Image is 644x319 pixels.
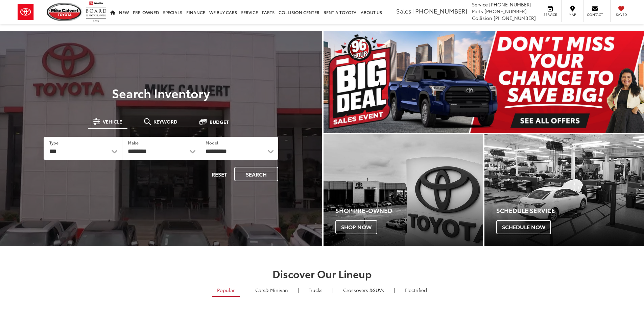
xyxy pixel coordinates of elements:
li: | [331,287,335,293]
span: Schedule Now [496,220,551,234]
a: SUVs [338,284,389,296]
span: Service [543,12,558,17]
span: [PHONE_NUMBER] [489,1,531,8]
a: Cars [250,284,293,296]
span: [PHONE_NUMBER] [413,6,467,15]
span: Keyword [153,119,177,124]
span: Crossovers & [343,287,373,293]
span: Sales [396,6,411,15]
h2: Discover Our Lineup [84,268,560,279]
a: Electrified [400,284,432,296]
button: Search [234,167,278,181]
h4: Shop Pre-Owned [335,207,483,214]
span: & Minivan [265,287,288,293]
label: Model [206,140,218,145]
label: Make [128,140,139,145]
h3: Search Inventory [28,86,294,100]
span: Collision [472,15,492,21]
span: Parts [472,8,483,15]
img: Mike Calvert Toyota [47,3,82,21]
span: Saved [614,12,629,17]
label: Type [49,140,58,145]
span: Map [565,12,580,17]
span: Budget [210,119,229,124]
a: Shop Pre-Owned Shop Now [324,134,483,246]
h4: Schedule Service [496,207,644,214]
a: Popular [212,284,240,297]
li: | [392,287,397,293]
span: Shop Now [335,220,377,234]
div: Toyota [484,134,644,246]
span: Vehicle [103,119,122,124]
div: Toyota [324,134,483,246]
span: Service [472,1,488,8]
span: Contact [587,12,603,17]
span: [PHONE_NUMBER] [494,15,536,21]
a: Schedule Service Schedule Now [484,134,644,246]
li: | [296,287,301,293]
span: [PHONE_NUMBER] [484,8,527,15]
li: | [243,287,247,293]
a: Trucks [304,284,328,296]
button: Reset [206,167,233,181]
